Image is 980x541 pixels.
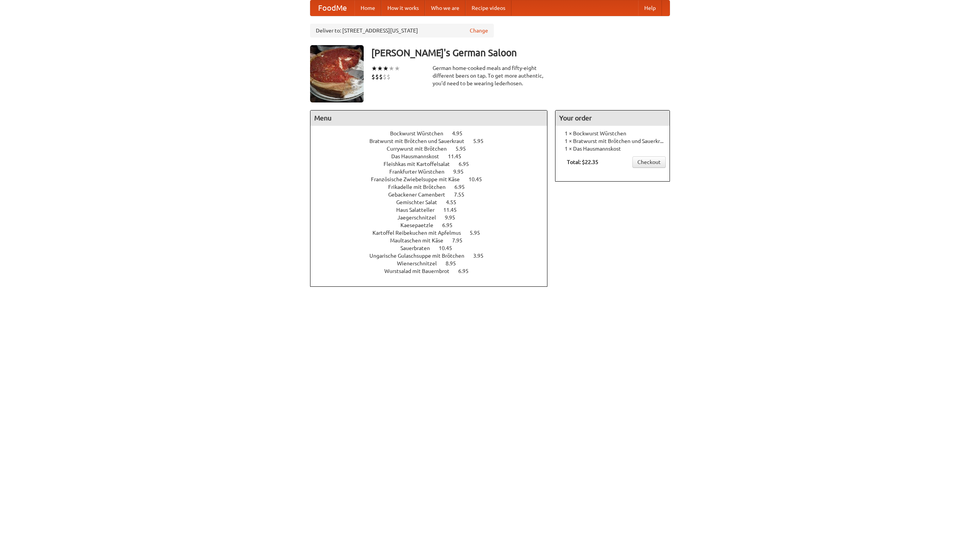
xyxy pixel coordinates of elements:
span: 5.95 [470,230,488,236]
a: Kaesepaetzle 6.95 [400,222,467,228]
span: Französische Zwiebelsuppe mit Käse [371,176,467,182]
a: Haus Salatteller 11.45 [396,207,471,213]
a: Home [354,0,381,16]
li: ★ [394,64,400,73]
a: Sauerbraten 10.45 [400,245,466,251]
div: German home-cooked meals and fifty-eight different beers on tap. To get more authentic, you'd nee... [433,64,547,87]
span: 5.95 [456,146,474,152]
span: 10.45 [469,176,490,182]
span: Kaesepaetzle [400,222,441,228]
img: angular.jpg [310,45,364,102]
li: ★ [377,64,383,73]
a: Maultaschen mit Käse 7.95 [390,237,477,244]
h4: Menu [310,110,547,126]
a: Currywurst mit Brötchen 5.95 [387,146,480,152]
a: Französische Zwiebelsuppe mit Käse 10.45 [371,176,496,182]
span: Frikadelle mit Brötchen [388,184,453,190]
span: 7.95 [452,237,470,244]
li: 1 × Bratwurst mit Brötchen und Sauerkraut [559,137,666,145]
span: 6.95 [459,161,477,167]
span: 4.95 [452,130,470,136]
span: Maultaschen mit Käse [390,237,451,244]
li: ★ [383,64,389,73]
span: Jaegerschnitzel [397,214,444,221]
a: Change [470,27,488,34]
span: Ungarische Gulaschsuppe mit Brötchen [369,253,472,259]
li: $ [371,73,375,81]
div: Deliver to: [STREET_ADDRESS][US_STATE] [310,24,494,37]
li: 1 × Das Hausmannskost [559,145,666,153]
li: ★ [389,64,394,73]
span: 5.95 [473,138,491,144]
a: Fleishkas mit Kartoffelsalat 6.95 [384,161,483,167]
span: Gebackener Camenbert [388,192,453,198]
span: 6.95 [442,222,460,228]
a: Checkout [632,156,666,168]
span: Sauerbraten [400,245,438,251]
span: Das Hausmannskost [391,153,447,159]
li: $ [375,73,379,81]
span: Currywurst mit Brötchen [387,146,454,152]
li: 1 × Bockwurst Würstchen [559,130,666,137]
span: 8.95 [446,260,464,266]
span: Kartoffel Reibekuchen mit Apfelmus [372,230,469,236]
a: Wienerschnitzel 8.95 [397,260,470,266]
a: Gemischter Salat 4.55 [396,199,470,205]
a: Frankfurter Würstchen 9.95 [389,169,478,175]
span: Haus Salatteller [396,207,442,213]
span: 6.95 [458,268,476,274]
a: Jaegerschnitzel 9.95 [397,214,469,221]
h4: Your order [555,110,670,126]
span: Bockwurst Würstchen [390,130,451,136]
li: $ [387,73,390,81]
a: Who we are [425,0,465,16]
span: 6.95 [454,184,472,190]
a: FoodMe [310,0,354,16]
span: 9.95 [445,214,463,221]
span: 3.95 [473,253,491,259]
li: $ [383,73,387,81]
a: Kartoffel Reibekuchen mit Apfelmus 5.95 [372,230,494,236]
a: Recipe videos [465,0,511,16]
span: 9.95 [453,169,471,175]
span: 7.55 [454,192,472,198]
a: Frikadelle mit Brötchen 6.95 [388,184,479,190]
li: $ [379,73,383,81]
a: Bockwurst Würstchen 4.95 [390,130,477,136]
a: Wurstsalad mit Bauernbrot 6.95 [384,268,483,274]
span: Wienerschnitzel [397,260,444,266]
span: Fleishkas mit Kartoffelsalat [384,161,457,167]
span: 10.45 [439,245,460,251]
a: Gebackener Camenbert 7.55 [388,192,479,198]
span: Frankfurter Würstchen [389,169,452,175]
a: Help [638,0,662,16]
a: Das Hausmannskost 11.45 [391,153,475,159]
span: Wurstsalad mit Bauernbrot [384,268,457,274]
span: 11.45 [443,207,464,213]
h3: [PERSON_NAME]'s German Saloon [371,45,670,60]
b: Total: $22.35 [567,159,598,165]
span: Gemischter Salat [396,199,445,205]
span: 11.45 [448,153,469,159]
a: Ungarische Gulaschsuppe mit Brötchen 3.95 [369,253,498,259]
a: Bratwurst mit Brötchen und Sauerkraut 5.95 [369,138,498,144]
span: Bratwurst mit Brötchen und Sauerkraut [369,138,472,144]
a: How it works [381,0,425,16]
span: 4.55 [446,199,464,205]
li: ★ [371,64,377,73]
